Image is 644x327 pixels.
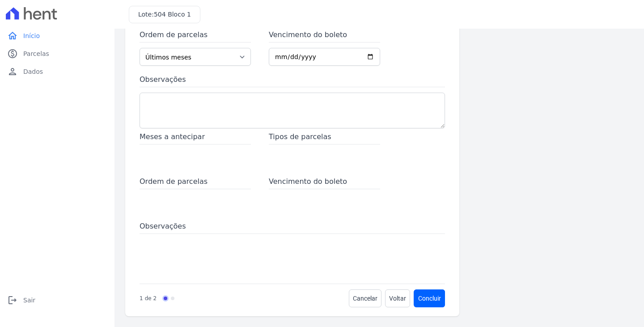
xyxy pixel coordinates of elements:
[140,30,251,42] label: Ordem de parcelas
[7,30,18,41] i: home
[138,10,191,19] h3: Lote:
[140,221,445,234] span: Observações
[385,289,410,307] a: Voltar
[414,289,445,307] a: Avançar
[7,66,18,77] i: person
[269,176,380,189] span: Vencimento do boleto
[7,48,18,59] i: paid
[414,289,445,307] button: Concluir
[353,294,377,303] span: Cancelar
[7,295,18,306] i: logout
[23,31,40,40] span: Início
[23,49,49,58] span: Parcelas
[154,11,191,18] span: 504 Bloco 1
[140,294,143,302] p: 1
[23,67,43,76] span: Dados
[4,291,111,309] a: logoutSair
[140,132,251,144] span: Meses a antecipar
[349,289,381,307] a: Cancelar
[4,27,111,45] a: homeInício
[140,176,251,189] span: Ordem de parcelas
[389,294,406,303] span: Voltar
[140,289,174,307] nav: Progress
[269,132,380,144] span: Tipos de parcelas
[269,30,380,42] label: Vencimento do boleto
[4,63,111,81] a: personDados
[4,45,111,63] a: paidParcelas
[145,294,157,302] p: de 2
[140,74,445,87] label: Observações
[23,296,35,305] span: Sair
